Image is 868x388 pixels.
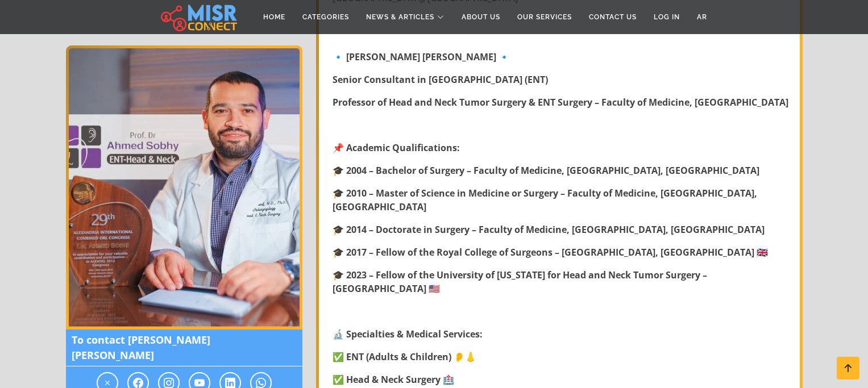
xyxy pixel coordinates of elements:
[66,45,302,329] img: Dr. Ahmed Sobhy Youssef
[333,269,707,295] strong: 🎓 2023 – Fellow of the University of [US_STATE] for Head and Neck Tumor Surgery – [GEOGRAPHIC_DAT...
[294,6,358,28] a: Categories
[645,6,688,28] a: Log in
[333,164,759,177] strong: 🎓 2004 – Bachelor of Surgery – Faculty of Medicine, [GEOGRAPHIC_DATA], [GEOGRAPHIC_DATA]
[333,51,510,63] strong: 🔹 [PERSON_NAME] [PERSON_NAME] 🔹
[66,329,302,366] span: To contact [PERSON_NAME] [PERSON_NAME]
[333,351,476,363] strong: ✅ ENT (Adults & Children) 👂👃
[333,96,788,109] strong: Professor of Head and Neck Tumor Surgery & ENT Surgery – Faculty of Medicine, [GEOGRAPHIC_DATA]
[333,187,757,213] strong: 🎓 2010 – Master of Science in Medicine or Surgery – Faculty of Medicine, [GEOGRAPHIC_DATA], [GEOG...
[366,12,434,22] span: News & Articles
[580,6,645,28] a: Contact Us
[509,6,580,28] a: Our Services
[255,6,294,28] a: Home
[333,373,454,386] strong: ✅ Head & Neck Surgery 🏥
[161,3,237,31] img: main.misr_connect
[333,73,548,86] strong: Senior Consultant in [GEOGRAPHIC_DATA] (ENT)
[688,6,716,28] a: AR
[333,328,483,340] strong: 🔬 Specialties & Medical Services:
[333,223,765,236] strong: 🎓 2014 – Doctorate in Surgery – Faculty of Medicine, [GEOGRAPHIC_DATA], [GEOGRAPHIC_DATA]
[358,6,453,28] a: News & Articles
[453,6,509,28] a: About Us
[333,246,768,258] strong: 🎓 2017 – Fellow of the Royal College of Surgeons – [GEOGRAPHIC_DATA], [GEOGRAPHIC_DATA] 🇬🇧
[333,141,460,154] strong: 📌 Academic Qualifications:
